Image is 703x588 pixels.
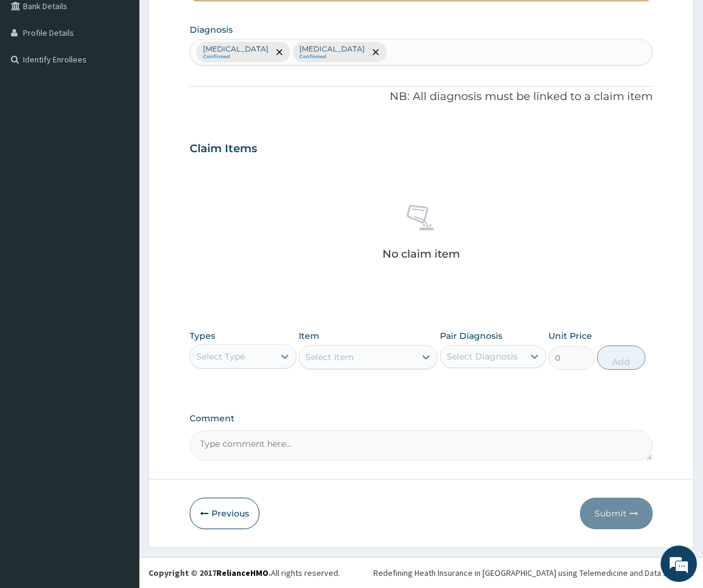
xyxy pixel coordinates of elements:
[580,498,653,529] button: Submit
[190,331,215,341] label: Types
[190,142,257,156] h3: Claim Items
[199,6,228,35] div: Minimize live chat window
[6,331,231,373] textarea: Type your message and hit 'Enter'
[216,567,268,578] a: RelianceHMO
[22,61,49,91] img: d_794563401_company_1708531726252_794563401
[139,557,703,588] footer: All rights reserved.
[190,498,259,529] button: Previous
[447,350,518,362] div: Select Diagnosis
[63,68,204,84] div: Chat with us now
[440,330,502,342] label: Pair Diagnosis
[203,44,268,54] p: [MEDICAL_DATA]
[299,54,365,60] small: Confirmed
[370,47,381,58] span: remove selection option
[190,89,652,105] p: NB: All diagnosis must be linked to a claim item
[274,47,285,58] span: remove selection option
[190,413,652,424] label: Comment
[203,54,268,60] small: Confirmed
[148,567,271,578] strong: Copyright © 2017 .
[382,248,460,260] p: No claim item
[373,567,694,579] div: Redefining Heath Insurance in [GEOGRAPHIC_DATA] using Telemedicine and Data Science!
[196,350,245,362] div: Select Type
[299,44,365,54] p: [MEDICAL_DATA]
[70,153,167,275] span: We're online!
[299,330,319,342] label: Item
[597,346,645,370] button: Add
[190,24,233,36] label: Diagnosis
[548,330,592,342] label: Unit Price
